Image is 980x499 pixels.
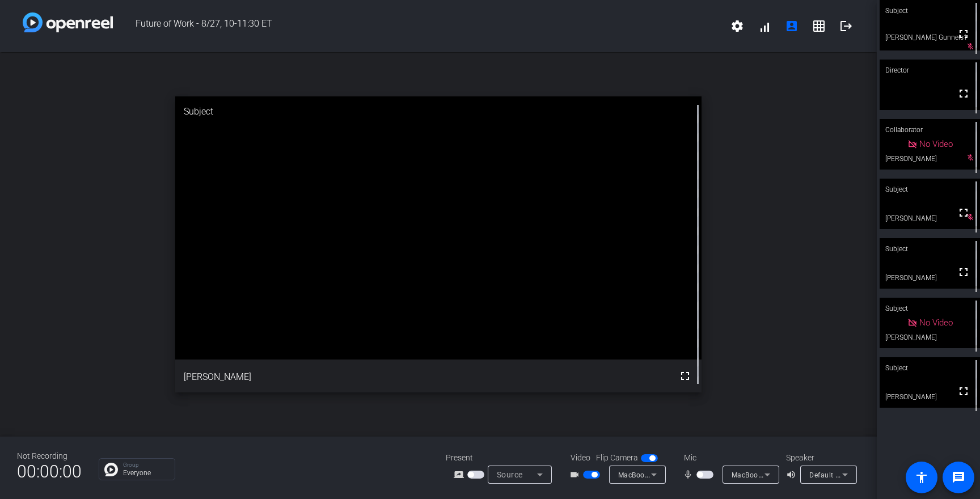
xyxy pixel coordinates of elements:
mat-icon: account_box [785,19,799,33]
mat-icon: videocam_outline [569,468,583,481]
span: 00:00:00 [17,458,82,485]
span: Default - MacBook Pro Speakers (Built-in) [809,470,946,479]
div: Mic [673,452,786,464]
span: No Video [919,139,953,149]
mat-icon: grid_on [812,19,826,33]
mat-icon: logout [839,19,853,33]
span: MacBook Pro Camera (0000:0001) [618,470,733,479]
div: Subject [880,238,980,260]
div: Subject [880,357,980,379]
div: Present [446,452,559,464]
span: No Video [919,318,953,328]
mat-icon: screen_share_outline [454,468,467,481]
mat-icon: fullscreen [957,87,970,100]
mat-icon: fullscreen [678,369,692,383]
div: Subject [880,298,980,319]
mat-icon: settings [730,19,744,33]
mat-icon: fullscreen [957,265,970,279]
span: Flip Camera [596,452,638,464]
div: Not Recording [17,450,82,462]
p: Group [123,462,169,468]
img: Chat Icon [104,463,118,476]
img: white-gradient.svg [23,12,113,32]
span: Future of Work - 8/27, 10-11:30 ET [113,12,724,40]
p: Everyone [123,470,169,476]
mat-icon: fullscreen [957,27,970,41]
span: Source [497,470,523,479]
div: Director [880,60,980,81]
span: Video [571,452,590,464]
mat-icon: fullscreen [957,206,970,219]
div: Subject [880,179,980,200]
div: Subject [175,96,702,127]
mat-icon: accessibility [915,471,928,484]
mat-icon: mic_none [683,468,696,481]
button: signal_cellular_alt [751,12,778,40]
mat-icon: volume_up [786,468,800,481]
span: MacBook Pro Microphone (Built-in) [732,470,847,479]
mat-icon: message [952,471,965,484]
mat-icon: fullscreen [957,384,970,398]
div: Speaker [786,452,854,464]
div: Collaborator [880,119,980,141]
